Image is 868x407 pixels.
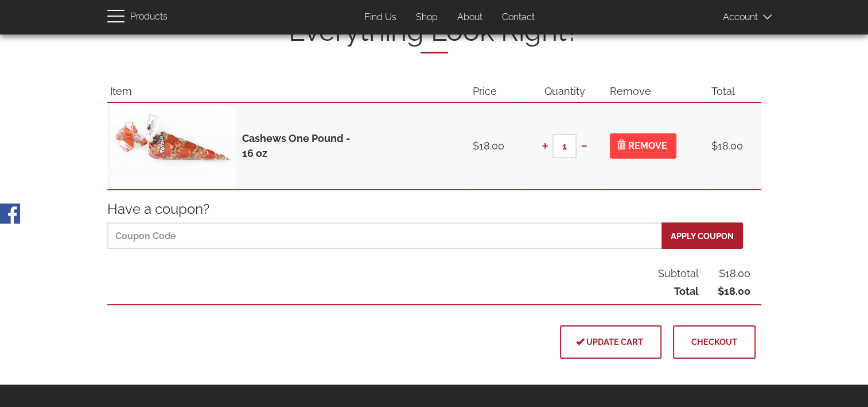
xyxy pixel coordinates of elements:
button: - [577,132,592,158]
a: Shop [407,6,446,29]
a: About [449,6,491,29]
h3: Have a coupon? [107,202,761,217]
span: $18.00 [704,266,750,281]
td: $18.00 [709,102,761,190]
span: Subtotal [658,266,699,281]
button: Apply coupon [661,222,744,249]
th: Quantity [522,81,607,102]
button: + [538,134,552,158]
th: Item [107,81,470,102]
a: Find Us [356,6,405,29]
span: Update cart [578,337,643,347]
span: Checkout [691,337,737,347]
button: Remove [610,133,676,159]
td: $18.00 [470,102,522,190]
a: Contact [493,6,543,29]
span: Products [130,9,168,25]
img: 1 pound of freshly roasted cinnamon glazed cashews in a totally nutz poly bag [110,106,236,186]
div: Cashews One Pound - 16 oz [236,125,363,166]
span: $18.00 [704,284,750,299]
th: Total [709,81,761,102]
input: Coupon Code [107,222,663,249]
h1: Everything Look Right? [107,16,761,53]
button: Update cart [560,325,661,359]
button: Checkout [673,325,756,359]
th: Remove [607,81,709,102]
span: Total [674,284,699,299]
span: Remove [619,140,667,151]
th: Price [470,81,522,102]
